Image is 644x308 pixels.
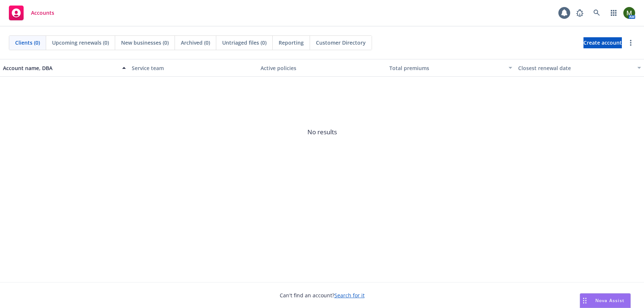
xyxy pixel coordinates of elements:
[279,39,304,46] span: Reporting
[52,39,109,46] span: Upcoming renewals (0)
[334,292,365,299] a: Search for it
[515,59,644,77] button: Closest renewal date
[606,6,621,20] a: Switch app
[31,10,54,16] span: Accounts
[580,293,631,308] button: Nova Assist
[121,39,169,46] span: New businesses (0)
[589,6,604,20] a: Search
[583,36,622,50] span: Create account
[316,39,366,46] span: Customer Directory
[280,291,365,299] span: Can't find an account?
[580,294,589,308] div: Drag to move
[572,6,587,20] a: Report a Bug
[222,39,266,46] span: Untriaged files (0)
[261,64,383,72] div: Active policies
[386,59,515,77] button: Total premiums
[518,64,633,72] div: Closest renewal date
[132,64,255,72] div: Service team
[623,7,635,19] img: photo
[595,297,624,304] span: Nova Assist
[3,64,118,72] div: Account name, DBA
[129,59,258,77] button: Service team
[181,39,210,46] span: Archived (0)
[15,39,40,46] span: Clients (0)
[258,59,386,77] button: Active policies
[626,38,635,47] a: more
[389,64,504,72] div: Total premiums
[583,37,622,48] a: Create account
[6,3,57,23] a: Accounts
